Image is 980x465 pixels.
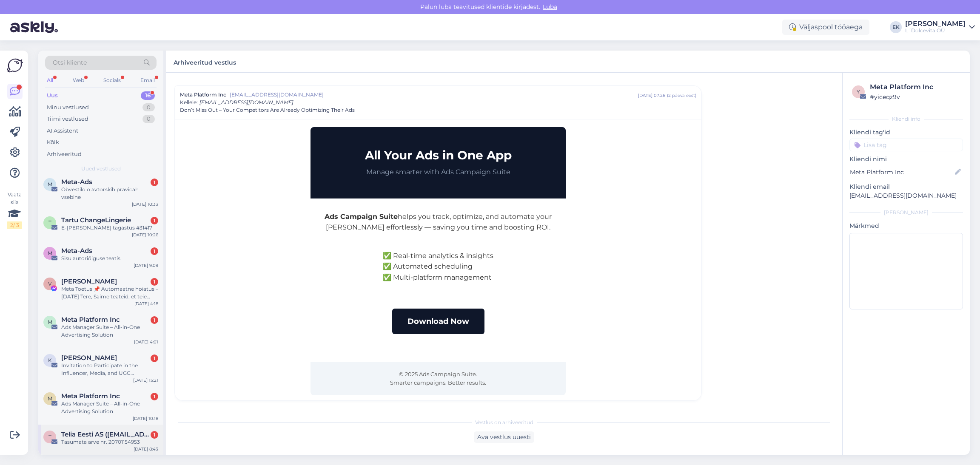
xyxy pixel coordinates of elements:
span: Meta-Ads [61,178,92,186]
div: Tasumata arve nr. 20701154953 [61,438,158,446]
img: Askly Logo [7,57,23,74]
input: Lisa tag [849,139,963,151]
div: Minu vestlused [47,103,89,112]
div: EK [890,21,902,33]
span: M [48,250,52,256]
span: Karolina Janickaitė [61,354,117,362]
div: [DATE] 9:09 [134,262,158,269]
p: Märkmed [849,221,963,230]
span: Meta Platform Inc [180,91,226,99]
div: Ads Manager Suite – All-in-One Advertising Solution [61,400,158,415]
div: Web [71,75,86,86]
span: Luba [540,3,560,11]
li: ✅ Multi-platform management [383,272,493,283]
p: Kliendi email [849,182,963,191]
div: Obvestilo o avtorskih pravicah vsebine [61,186,158,201]
p: [EMAIL_ADDRESS][DOMAIN_NAME] [849,191,963,200]
span: M [48,395,52,402]
span: T [48,434,51,440]
div: Email [139,75,157,86]
span: K [48,357,52,363]
span: Don’t Miss Out – Your Competitors Are Already Optimizing Their Ads [180,106,355,114]
span: M [48,319,52,325]
div: 1 [151,393,158,400]
div: Kliendi info [849,115,963,123]
span: Telia Eesti AS (ostud@telia.ee) [61,431,150,438]
div: 1 [151,431,158,439]
div: Väljaspool tööaega [782,20,869,35]
div: AI Assistent [47,127,78,135]
span: Meta-Ads [61,247,92,255]
div: Sisu autoriõiguse teatis [61,255,158,262]
div: 1 [151,247,158,255]
div: 1 [151,278,158,286]
div: Uus [47,91,58,100]
div: Ads Manager Suite – All-in-One Advertising Solution [61,323,158,339]
span: Meta Platform Inc [61,392,120,400]
p: Kliendi tag'id [849,128,963,137]
div: [DATE] 07:26 [638,92,665,99]
p: Manage smarter with Ads Campaign Suite [319,167,557,177]
div: Meta Toetus 📌 Automaatne hoiatus – [DATE] Tere, Saime teateid, et teie lehe tegevus võib rikkuda ... [61,285,158,301]
div: E-[PERSON_NAME] tagastus #31417 [61,224,158,232]
strong: Ads Campaign Suite [325,213,398,221]
div: [DATE] 4:18 [134,301,158,307]
div: 0 [142,103,155,112]
div: 1 [151,179,158,186]
span: Tartu ChangeLingerie [61,216,131,224]
span: Viviana Marioly Cuellar Chilo [61,278,117,285]
li: ✅ Automated scheduling [383,261,493,272]
div: [DATE] 4:01 [134,339,158,345]
div: [DATE] 10:18 [133,415,158,422]
h1: All Your Ads in One App [319,148,557,163]
div: 0 [142,115,155,123]
div: All [45,75,55,86]
div: [DATE] 10:33 [132,201,158,207]
p: © 2025 Ads Campaign Suite. Smarter campaigns. Better results. [319,370,557,387]
div: [DATE] 10:26 [132,232,158,238]
span: y [857,88,860,95]
div: Invitation to Participate in the Influencer, Media, and UGC Advertising Campaign [61,362,158,377]
div: [PERSON_NAME] [849,209,963,216]
div: [PERSON_NAME] [905,20,966,27]
span: Uued vestlused [81,165,121,173]
input: Lisa nimi [850,167,953,177]
div: Ava vestlus uuesti [474,431,534,443]
div: # yiceqz9v [870,92,960,102]
p: Kliendi nimi [849,155,963,164]
div: Kõik [47,138,59,147]
span: V [48,281,51,287]
p: helps you track, optimize, and automate your [PERSON_NAME] effortlessly — saving you time and boo... [323,211,553,233]
div: Vaata siia [7,191,22,229]
span: M [48,181,52,187]
div: Arhiveeritud [47,150,82,159]
div: L´Dolcevita OÜ [905,27,966,34]
div: [DATE] 8:43 [134,446,158,452]
div: 16 [141,91,155,100]
a: [PERSON_NAME]L´Dolcevita OÜ [905,20,975,34]
span: Meta Platform Inc [61,316,120,323]
span: Kellele : [180,99,198,105]
li: ✅ Real-time analytics & insights [383,250,493,261]
div: Meta Platform Inc [870,82,960,92]
div: 1 [151,354,158,362]
label: Arhiveeritud vestlus [174,56,236,67]
span: [EMAIL_ADDRESS][DOMAIN_NAME] [230,91,638,99]
span: [EMAIL_ADDRESS][DOMAIN_NAME] [199,99,293,105]
div: Tiimi vestlused [47,115,88,123]
div: 1 [151,316,158,324]
div: Socials [102,75,122,86]
span: Vestlus on arhiveeritud [475,419,533,426]
a: Download Now [392,309,484,335]
span: T [48,219,51,226]
div: ( 2 päeva eest ) [667,92,696,99]
div: [DATE] 15:21 [133,377,158,383]
span: Otsi kliente [53,58,87,67]
div: 1 [151,217,158,224]
div: 2 / 3 [7,221,22,229]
